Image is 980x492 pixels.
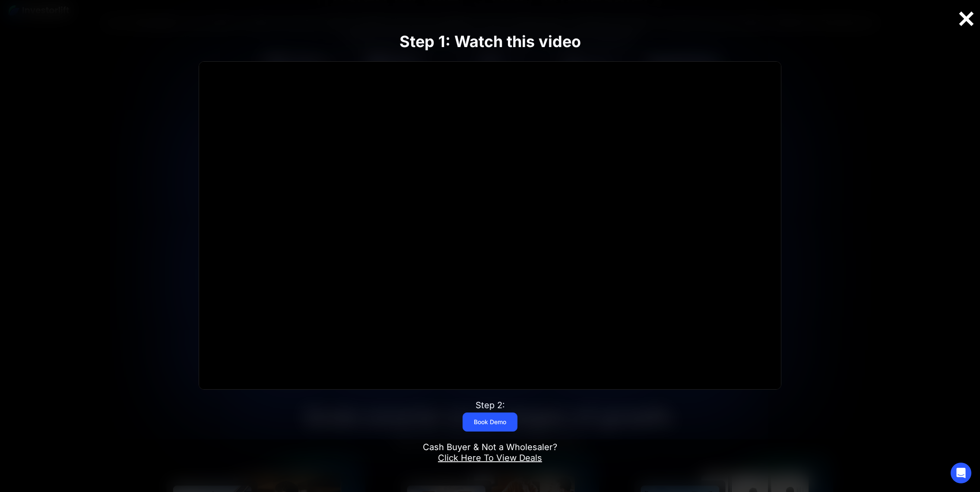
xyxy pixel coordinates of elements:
div: Step 2: [476,400,505,411]
a: Click Here To View Deals [438,453,542,463]
strong: Step 1: Watch this video [400,32,581,51]
div: Cash Buyer & Not a Wholesaler? [423,442,557,463]
div: Open Intercom Messenger [951,463,971,483]
a: Book Demo [463,413,517,432]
